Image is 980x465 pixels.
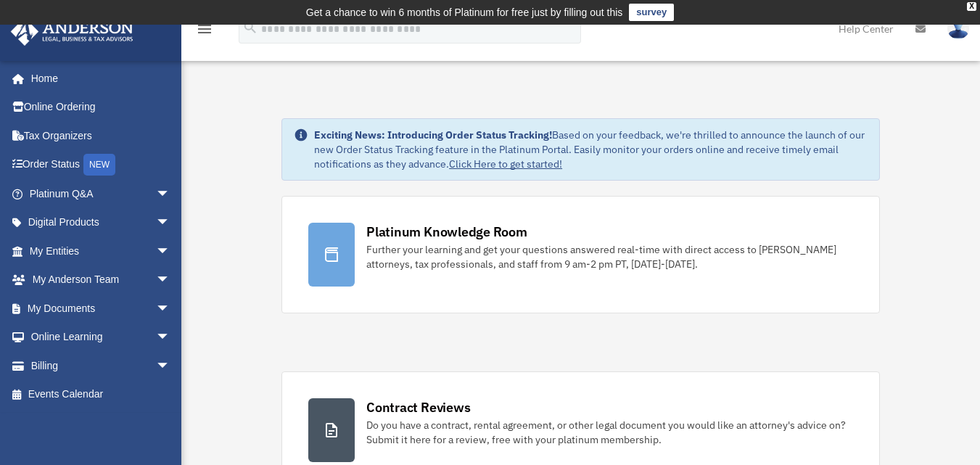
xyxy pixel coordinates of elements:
[10,236,192,266] a: My Entitiesarrow_drop_down
[242,20,258,36] i: search
[156,236,185,266] span: arrow_drop_down
[314,128,552,141] strong: Exciting News: Introducing Order Status Tracking!
[156,179,185,209] span: arrow_drop_down
[196,25,213,38] a: menu
[947,18,969,39] img: User Pic
[10,351,192,380] a: Billingarrow_drop_down
[281,196,880,313] a: Platinum Knowledge Room Further your learning and get your questions answered real-time with dire...
[156,266,185,295] span: arrow_drop_down
[156,294,185,324] span: arrow_drop_down
[83,154,115,176] div: NEW
[10,323,192,352] a: Online Learningarrow_drop_down
[10,93,192,122] a: Online Ordering
[156,208,185,238] span: arrow_drop_down
[629,4,674,21] a: survey
[366,398,470,416] div: Contract Reviews
[366,223,527,241] div: Platinum Knowledge Room
[10,64,185,93] a: Home
[10,208,192,237] a: Digital Productsarrow_drop_down
[314,128,868,171] div: Based on your feedback, we're thrilled to announce the launch of our new Order Status Tracking fe...
[7,17,138,46] img: Anderson Advisors Platinum Portal
[967,2,976,11] div: close
[196,20,213,38] i: menu
[156,351,185,381] span: arrow_drop_down
[10,380,192,409] a: Events Calendar
[366,418,853,447] div: Do you have a contract, rental agreement, or other legal document you would like an attorney's ad...
[306,4,623,21] div: Get a chance to win 6 months of Platinum for free just by filling out this
[366,242,853,271] div: Further your learning and get your questions answered real-time with direct access to [PERSON_NAM...
[10,266,192,295] a: My Anderson Teamarrow_drop_down
[449,157,562,170] a: Click Here to get started!
[10,121,192,150] a: Tax Organizers
[10,179,192,208] a: Platinum Q&Aarrow_drop_down
[10,294,192,323] a: My Documentsarrow_drop_down
[156,323,185,353] span: arrow_drop_down
[10,150,192,180] a: Order StatusNEW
